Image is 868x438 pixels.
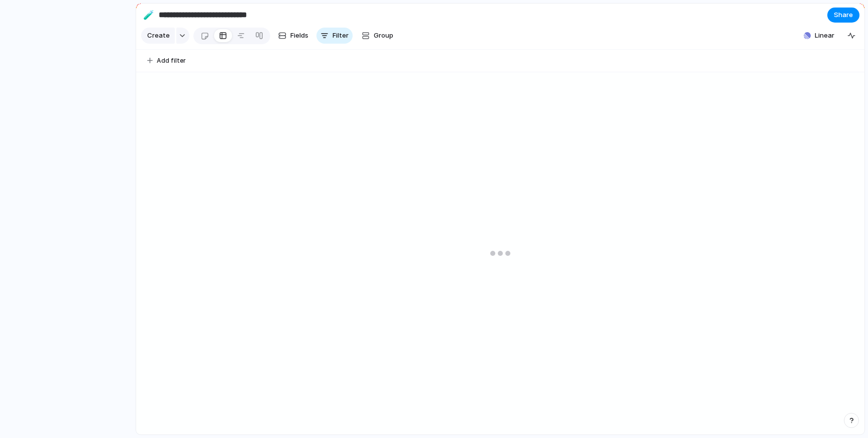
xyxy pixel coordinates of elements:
[357,28,398,44] button: Group
[157,56,186,65] span: Add filter
[274,28,312,44] button: Fields
[290,31,308,41] span: Fields
[374,31,393,41] span: Group
[147,31,170,41] span: Create
[141,7,157,23] button: 🧪
[316,28,353,44] button: Filter
[141,54,192,68] button: Add filter
[333,31,349,41] span: Filter
[815,31,834,41] span: Linear
[143,8,154,22] div: 🧪
[141,28,175,44] button: Create
[834,10,853,20] span: Share
[800,28,838,43] button: Linear
[827,8,859,23] button: Share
